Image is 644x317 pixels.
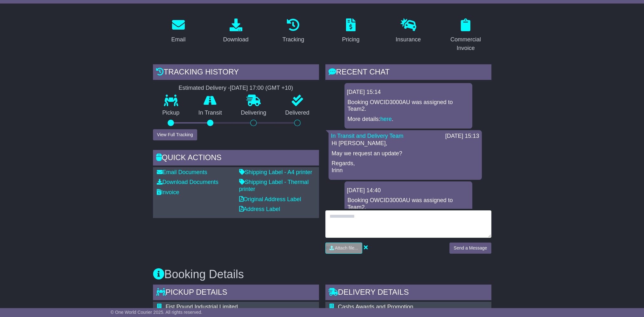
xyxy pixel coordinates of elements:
a: here [380,116,392,122]
a: Insurance [391,16,425,46]
span: Fist Pound Industrial Limited [166,304,238,310]
a: Email [167,16,190,46]
span: © One World Courier 2025. All rights reserved. [111,310,203,315]
p: Booking OWCID3000AU was assigned to Team2. [348,197,469,211]
div: Tracking [282,35,304,44]
div: Quick Actions [153,150,319,167]
a: In Transit and Delivery Team [331,133,404,139]
div: Download [223,35,248,44]
a: Shipping Label - Thermal printer [239,179,309,192]
a: Commercial Invoice [440,16,491,55]
div: Insurance [396,35,421,44]
h3: Booking Details [153,268,491,281]
div: [DATE] 15:13 [445,133,479,140]
a: Original Address Label [239,196,301,202]
a: Download Documents [157,179,218,185]
div: Pricing [342,35,359,44]
p: Delivering [232,109,276,116]
a: Address Label [239,206,280,212]
a: Email Documents [157,169,207,175]
p: Booking OWCID3000AU was assigned to Team2. [348,99,469,113]
div: [DATE] 15:14 [347,89,470,96]
div: Tracking history [153,64,319,81]
div: Pickup Details [153,285,319,302]
p: May we request an update? [332,150,479,157]
p: Pickup [153,109,189,116]
div: RECENT CHAT [325,64,491,81]
a: Invoice [157,189,179,195]
p: In Transit [189,109,232,116]
p: Hi [PERSON_NAME], [332,140,479,147]
div: [DATE] 17:00 (GMT +10) [230,85,293,92]
span: Cashs Awards and Promotion [338,304,413,310]
button: Send a Message [449,243,491,254]
div: [DATE] 14:40 [347,187,470,194]
a: Download [219,16,253,46]
p: Regards, Irinn [332,160,479,174]
button: View Full Tracking [153,129,197,140]
p: More details: . [348,116,469,123]
a: Shipping Label - A4 printer [239,169,312,175]
p: Delivered [276,109,319,116]
a: Tracking [278,16,308,46]
div: Delivery Details [325,285,491,302]
a: Pricing [338,16,364,46]
div: Estimated Delivery - [153,85,319,92]
div: Commercial Invoice [444,35,487,53]
div: Email [171,35,185,44]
